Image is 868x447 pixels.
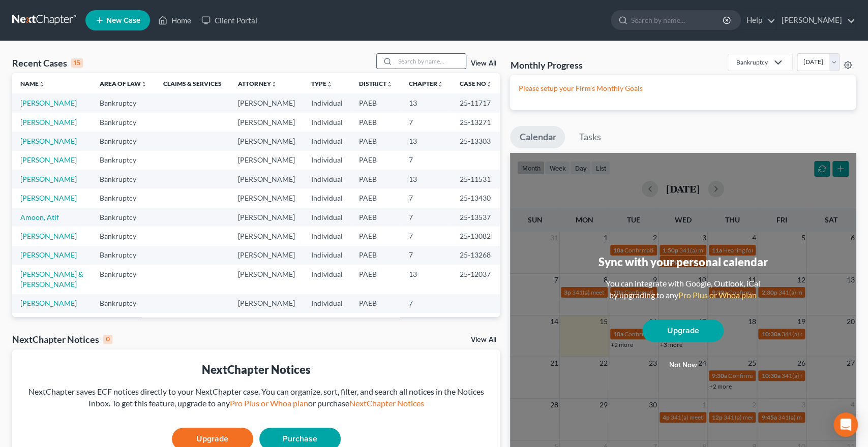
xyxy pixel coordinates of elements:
td: Bankruptcy [92,208,155,227]
div: NextChapter Notices [12,333,112,345]
a: Typeunfold_more [311,80,332,87]
i: unfold_more [141,81,147,87]
td: Individual [303,188,350,207]
th: Claims & Services [155,73,230,93]
td: 7 [400,188,451,207]
td: 25-13430 [451,188,500,207]
button: Not now [642,355,724,375]
td: PAEB [350,93,400,112]
a: Attorneyunfold_more [238,80,277,87]
div: You can integrate with Google, Outlook, iCal by upgrading to any [602,278,764,301]
td: PAEB [350,227,400,245]
a: Area of Lawunfold_more [100,80,147,87]
td: [PERSON_NAME] [230,208,303,227]
td: 25-13303 [451,132,500,150]
div: Sync with your personal calendar [598,254,768,270]
td: Bankruptcy [92,265,155,294]
td: 25-12037 [451,265,500,294]
td: PAEB [350,208,400,227]
td: Bankruptcy [92,227,155,245]
div: 0 [103,335,112,344]
div: Open Intercom Messenger [833,412,858,437]
td: 13 [400,170,451,188]
td: 7 [400,313,451,332]
a: Districtunfold_more [358,80,392,87]
td: Bankruptcy [92,170,155,188]
td: Bankruptcy [92,313,155,332]
td: 13 [400,93,451,112]
a: Case Nounfold_more [459,80,492,87]
td: 13 [400,132,451,150]
a: [PERSON_NAME] [20,299,77,307]
td: 25-13268 [451,246,500,265]
h3: Monthly Progress [510,59,582,71]
td: PAEB [350,132,400,150]
a: View All [470,336,496,343]
a: [PERSON_NAME] [20,155,77,164]
span: New Case [106,17,140,24]
td: Individual [303,93,350,112]
td: [PERSON_NAME] [230,246,303,265]
td: Bankruptcy [92,188,155,207]
td: [PERSON_NAME] [230,132,303,150]
i: unfold_more [486,81,492,87]
td: 25-13271 [451,113,500,132]
td: Individual [303,246,350,265]
a: Home [153,11,196,29]
td: [PERSON_NAME] [230,151,303,170]
td: Individual [303,294,350,313]
td: [PERSON_NAME] [230,313,303,332]
a: [PERSON_NAME] [20,99,77,107]
td: 7 [400,294,451,313]
td: PAEB [350,246,400,265]
a: Chapterunfold_more [408,80,443,87]
div: 15 [71,58,83,68]
td: [PERSON_NAME] [230,170,303,188]
a: [PERSON_NAME] [776,11,855,29]
a: [PERSON_NAME] [20,175,77,183]
a: Help [741,11,775,29]
a: [PERSON_NAME] [20,118,77,126]
div: NextChapter saves ECF notices directly to your NextChapter case. You can organize, sort, filter, ... [20,386,492,409]
td: [PERSON_NAME] [230,294,303,313]
td: PAEB [350,113,400,132]
a: Pro Plus or Whoa plan [678,290,757,300]
td: Individual [303,170,350,188]
a: [PERSON_NAME] [20,137,77,145]
td: Individual [303,265,350,294]
td: PAEB [350,151,400,170]
a: Client Portal [196,11,262,29]
td: [PERSON_NAME] [230,188,303,207]
a: [PERSON_NAME] [20,232,77,240]
a: [PERSON_NAME] & [PERSON_NAME] [20,270,83,289]
a: [PERSON_NAME] [20,194,77,202]
td: 7 [400,246,451,265]
td: PAEB [350,294,400,313]
div: Bankruptcy [736,58,768,67]
input: Search by name... [395,54,466,69]
input: Search by name... [631,11,724,29]
a: Tasks [570,126,610,148]
a: Calendar [510,126,565,148]
td: Bankruptcy [92,93,155,112]
a: View All [470,60,496,67]
td: 25-13082 [451,227,500,245]
td: Bankruptcy [92,246,155,265]
td: 7 [400,151,451,170]
td: [PERSON_NAME] [230,265,303,294]
td: Bankruptcy [92,151,155,170]
a: Pro Plus or Whoa plan [230,398,308,408]
td: 25-11717 [451,93,500,112]
a: Amoon, Atif [20,213,59,221]
i: unfold_more [386,81,392,87]
i: unfold_more [437,81,443,87]
td: [PERSON_NAME] [230,227,303,245]
td: 13 [400,265,451,294]
a: Nameunfold_more [20,80,45,87]
td: 25-11531 [451,170,500,188]
td: Bankruptcy [92,132,155,150]
i: unfold_more [271,81,277,87]
td: Individual [303,208,350,227]
td: 25-13386 [451,313,500,332]
td: Bankruptcy [92,294,155,313]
